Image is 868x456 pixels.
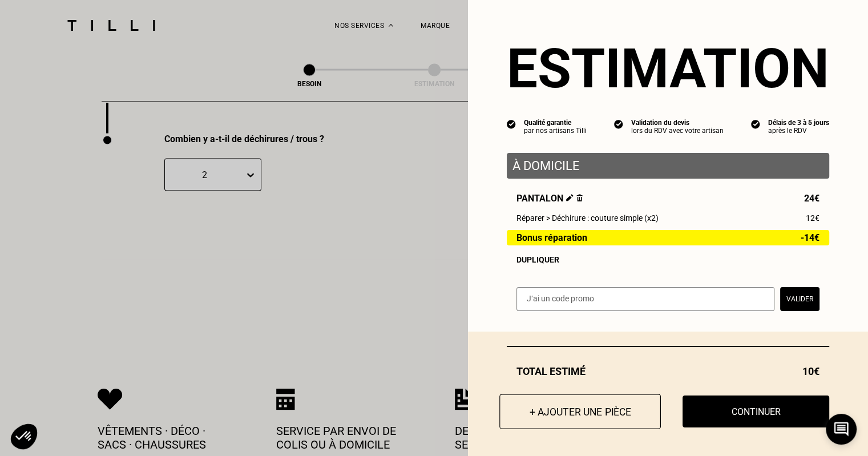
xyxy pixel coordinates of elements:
div: lors du RDV avec votre artisan [631,127,724,135]
span: 10€ [802,365,819,377]
div: Délais de 3 à 5 jours [768,119,829,127]
button: + Ajouter une pièce [499,394,661,429]
button: Continuer [683,396,829,427]
div: Qualité garantie [524,119,587,127]
span: 12€ [806,213,819,223]
div: après le RDV [768,127,829,135]
span: -14€ [801,233,819,243]
img: icon list info [751,119,760,129]
div: Validation du devis [631,119,724,127]
section: Estimation [507,37,829,100]
button: Valider [780,287,819,311]
span: Bonus réparation [516,233,587,243]
div: par nos artisans Tilli [524,127,587,135]
img: Éditer [566,194,574,201]
img: icon list info [507,119,516,129]
span: Pantalon [516,193,583,204]
img: icon list info [614,119,623,129]
input: J‘ai un code promo [516,287,774,311]
div: Dupliquer [516,255,819,264]
img: Supprimer [576,194,583,201]
div: Total estimé [507,365,829,377]
span: Réparer > Déchirure : couture simple (x2) [516,213,659,223]
p: À domicile [512,159,823,173]
span: 24€ [804,193,819,204]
